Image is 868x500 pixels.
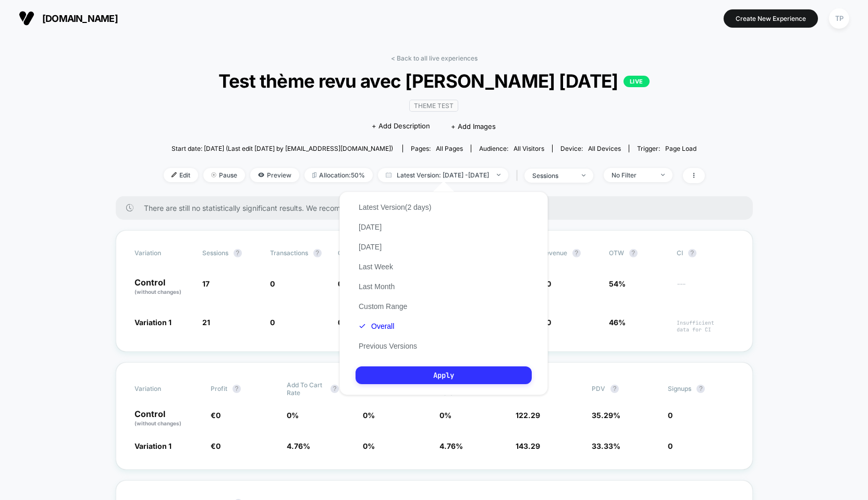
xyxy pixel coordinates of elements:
span: (without changes) [135,420,181,426]
button: [DATE] [356,222,385,232]
p: LIVE [624,76,650,87]
div: No Filter [612,171,653,179]
p: Control [135,278,192,296]
button: Apply [356,366,532,384]
button: Overall [356,322,397,331]
button: Custom Range [356,302,410,311]
button: Previous Versions [356,341,420,351]
span: 143.29 [516,442,540,450]
div: Pages: [411,145,463,152]
span: 0 [216,411,221,420]
img: end [661,174,665,176]
span: Latest Version: [DATE] - [DATE] [378,168,508,182]
button: ? [629,249,638,257]
span: 35.29 % [592,411,620,420]
img: calendar [386,172,392,177]
button: Latest Version(2 days) [356,203,434,212]
div: TP [829,8,849,29]
span: + Add Description [372,121,430,132]
img: end [497,174,500,176]
span: [DOMAIN_NAME] [42,13,118,24]
span: 54% [609,279,626,288]
span: 4.76 % [287,442,310,450]
button: ? [234,249,242,257]
span: Pause [203,168,245,182]
div: Trigger: [637,145,696,152]
span: 0 % [439,411,451,420]
span: Sessions [202,249,228,257]
span: 21 [202,318,210,327]
span: 122.29 [516,411,540,420]
p: Control [135,410,200,427]
span: all pages [436,145,463,152]
span: Add To Cart Rate [287,381,325,397]
span: 0 [216,442,221,450]
span: (without changes) [135,289,181,295]
span: Start date: [DATE] (Last edit [DATE] by [EMAIL_ADDRESS][DOMAIN_NAME]) [172,145,393,152]
span: € [211,411,221,420]
img: Visually logo [19,10,34,26]
span: Transactions [270,249,308,257]
span: CI [677,249,734,257]
span: Allocation: 50% [304,168,373,182]
button: ? [610,385,619,393]
button: [DOMAIN_NAME] [16,10,121,27]
div: sessions [532,172,574,180]
button: ? [696,385,705,393]
img: edit [172,172,177,177]
button: ? [233,385,241,393]
span: Insufficient data for CI [677,319,734,333]
button: Last Month [356,282,398,291]
span: + Add Images [451,122,496,130]
button: ? [572,249,581,257]
span: Page Load [665,145,696,152]
span: Edit [164,168,198,182]
span: Signups [668,385,691,392]
button: TP [826,8,852,29]
button: ? [313,249,322,257]
span: 0 [270,279,275,288]
span: Device: [552,145,629,152]
span: There are still no statistically significant results. We recommend waiting a few more days [144,204,732,212]
span: Variation 1 [135,318,172,327]
span: 0 % [363,442,375,450]
span: 0 [668,411,673,420]
span: --- [677,281,734,296]
button: [DATE] [356,242,385,252]
span: Theme Test [409,100,458,112]
span: 17 [202,279,210,288]
span: Variation 1 [135,442,172,450]
span: Test thème revu avec [PERSON_NAME] [DATE] [190,70,677,92]
div: Audience: [479,145,544,152]
span: Preview [250,168,299,182]
span: | [514,168,524,183]
span: 46% [609,318,626,327]
img: end [211,172,216,177]
span: all devices [588,145,621,152]
span: 0 [668,442,673,450]
span: OTW [609,249,666,257]
button: Last Week [356,262,396,271]
button: ? [688,249,696,257]
span: 0 [270,318,275,327]
button: Create New Experience [724,9,818,28]
span: € [211,442,221,450]
span: 0 % [363,411,375,420]
span: 4.76 % [439,442,463,450]
span: 0 % [287,411,299,420]
img: end [582,174,585,176]
a: < Back to all live experiences [391,54,478,62]
img: rebalance [312,172,316,178]
span: Variation [135,249,192,257]
span: PDV [592,385,605,392]
span: Variation [135,381,192,397]
span: Profit [211,385,227,392]
span: All Visitors [514,145,544,152]
span: 33.33 % [592,442,620,450]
